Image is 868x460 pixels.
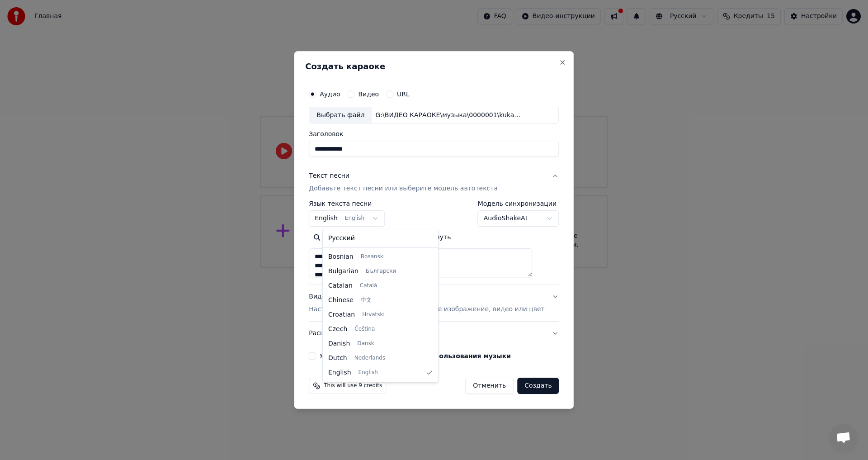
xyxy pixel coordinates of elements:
span: Czech [328,325,347,334]
span: Català [360,282,377,289]
span: English [359,369,378,376]
span: Catalan [328,281,353,290]
span: English [328,368,351,377]
span: Čeština [354,326,375,333]
span: Bosanski [361,253,385,261]
span: Bulgarian [328,267,359,276]
span: Dansk [357,340,374,347]
span: 中文 [361,297,372,304]
span: Български [366,268,396,275]
span: Hrvatski [362,311,385,318]
span: Dutch [328,354,347,363]
span: Danish [328,339,350,348]
span: Chinese [328,296,354,305]
span: Bosnian [328,252,354,261]
span: Русский [328,234,355,243]
span: Nederlands [354,355,385,362]
span: Croatian [328,310,355,319]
